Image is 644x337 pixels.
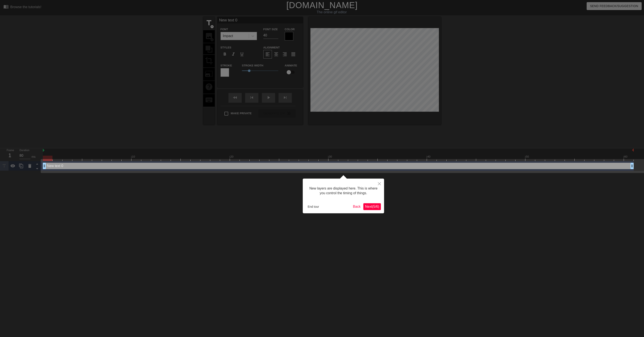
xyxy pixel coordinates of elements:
div: New layers are displayed here. This is where you control the timing of things. [306,182,381,200]
button: End tour [306,203,321,210]
button: Back [351,203,362,210]
span: Next ( 5 / 6 ) [365,205,379,208]
button: Next [363,203,381,210]
button: Close [375,179,384,188]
